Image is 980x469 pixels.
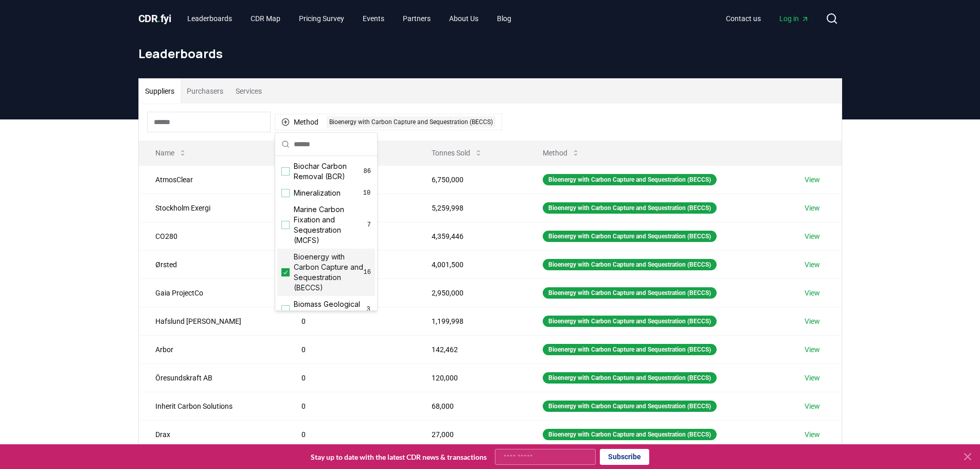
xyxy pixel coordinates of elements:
span: Biomass Geological Sequestration [294,299,366,320]
span: 16 [364,268,371,276]
button: Tonnes Sold [423,143,491,163]
a: View [805,175,820,185]
div: Bioenergy with Carbon Capture and Sequestration (BECCS) [543,316,717,327]
td: 68,000 [415,392,526,420]
nav: Main [718,9,817,28]
a: View [805,429,820,440]
button: MethodBioenergy with Carbon Capture and Sequestration (BECCS) [275,114,502,130]
span: Marine Carbon Fixation and Sequestration (MCFS) [294,204,367,246]
a: View [805,259,820,270]
td: 5,259,998 [415,194,526,222]
td: Stockholm Exergi [139,194,285,222]
td: 142,462 [415,335,526,363]
a: CDR Map [242,9,289,28]
button: Name [147,143,195,163]
td: Hafslund [PERSON_NAME] [139,307,285,335]
button: Services [229,79,268,103]
td: 1,199,998 [415,307,526,335]
a: Contact us [718,9,769,28]
div: Bioenergy with Carbon Capture and Sequestration (BECCS) [543,287,717,299]
button: Purchasers [181,79,229,103]
a: About Us [441,9,487,28]
td: 4,001,500 [415,250,526,279]
span: 10 [363,189,371,197]
td: 120,000 [415,363,526,392]
span: . [157,12,161,25]
td: 4,359,446 [415,222,526,250]
a: View [805,401,820,411]
a: Blog [489,9,520,28]
button: Method [534,143,588,163]
td: Öresundskraft AB [139,363,285,392]
a: Partners [395,9,439,28]
td: Ørsted [139,250,285,279]
a: Leaderboards [179,9,240,28]
span: Biochar Carbon Removal (BCR) [294,161,364,182]
td: 27,000 [415,420,526,448]
span: 86 [364,167,371,176]
td: 0 [285,420,416,448]
td: 2,950,000 [415,279,526,307]
td: CO280 [139,222,285,250]
span: Mineralization [294,188,341,198]
td: AtmosClear [139,165,285,194]
a: View [805,373,820,383]
a: View [805,344,820,355]
a: Events [354,9,393,28]
a: Pricing Survey [291,9,352,28]
div: Bioenergy with Carbon Capture and Sequestration (BECCS) [543,429,717,440]
span: 3 [366,305,371,314]
div: Bioenergy with Carbon Capture and Sequestration (BECCS) [543,259,717,270]
nav: Main [179,9,520,28]
span: CDR fyi [138,12,171,25]
td: 0 [285,307,416,335]
span: Bioenergy with Carbon Capture and Sequestration (BECCS) [294,252,364,293]
a: View [805,288,820,298]
a: View [805,231,820,241]
a: Log in [771,9,817,28]
a: View [805,316,820,326]
div: Bioenergy with Carbon Capture and Sequestration (BECCS) [327,116,495,128]
td: 0 [285,363,416,392]
a: CDR.fyi [138,11,171,26]
a: View [805,203,820,213]
td: Gaia ProjectCo [139,279,285,307]
h1: Leaderboards [138,45,842,62]
td: 0 [285,335,416,363]
div: Bioenergy with Carbon Capture and Sequestration (BECCS) [543,202,717,214]
div: Bioenergy with Carbon Capture and Sequestration (BECCS) [543,372,717,384]
td: Arbor [139,335,285,363]
td: 0 [285,392,416,420]
div: Bioenergy with Carbon Capture and Sequestration (BECCS) [543,401,717,412]
td: Drax [139,420,285,448]
div: Bioenergy with Carbon Capture and Sequestration (BECCS) [543,174,717,185]
div: Bioenergy with Carbon Capture and Sequestration (BECCS) [543,344,717,355]
div: Bioenergy with Carbon Capture and Sequestration (BECCS) [543,231,717,242]
td: 6,750,000 [415,165,526,194]
span: 7 [367,221,371,229]
td: Inherit Carbon Solutions [139,392,285,420]
button: Suppliers [139,79,181,103]
span: Log in [779,13,809,24]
